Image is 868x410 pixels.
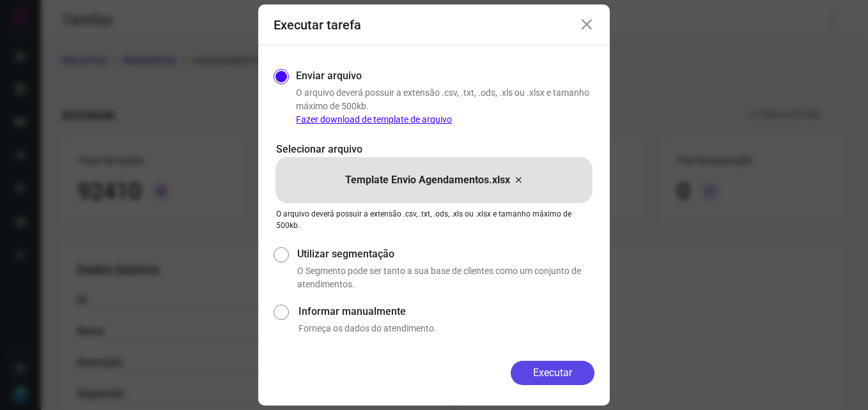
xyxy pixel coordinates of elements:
a: Fazer download de template de arquivo [296,114,452,125]
p: Forneça os dados do atendimento. [298,322,594,335]
p: Selecionar arquivo [276,142,592,157]
button: Executar [511,361,594,385]
label: Informar manualmente [298,304,594,319]
h3: Executar tarefa [274,17,361,33]
p: O arquivo deverá possuir a extensão .csv, .txt, .ods, .xls ou .xlsx e tamanho máximo de 500kb. [296,86,594,126]
label: Enviar arquivo [296,68,362,84]
label: Utilizar segmentação [297,247,594,262]
p: O Segmento pode ser tanto a sua base de clientes como um conjunto de atendimentos. [297,264,594,291]
p: Template Envio Agendamentos.xlsx [345,172,510,188]
p: O arquivo deverá possuir a extensão .csv, .txt, .ods, .xls ou .xlsx e tamanho máximo de 500kb. [276,208,592,231]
